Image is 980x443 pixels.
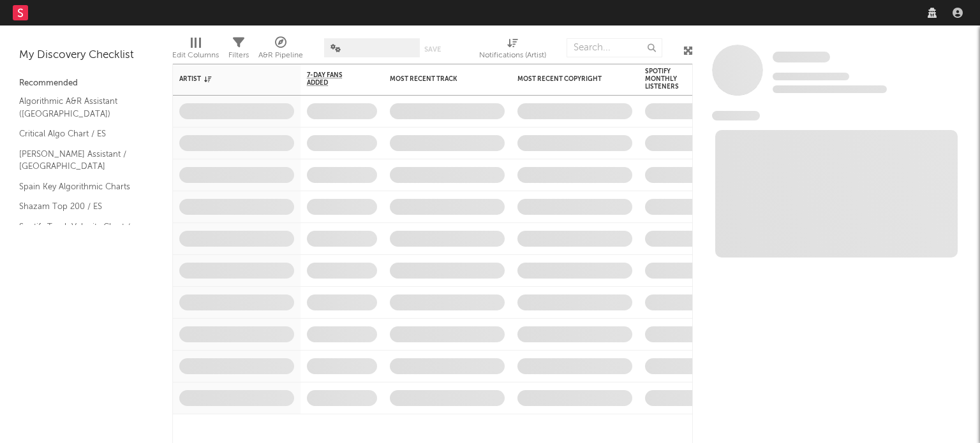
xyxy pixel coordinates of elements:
a: Shazam Top 200 / ES [19,200,140,214]
span: Some Artist [773,52,830,62]
div: Notifications (Artist) [479,32,546,69]
div: A&R Pipeline [258,48,303,63]
div: Artist [179,75,275,83]
div: Spotify Monthly Listeners [645,68,690,91]
a: Some Artist [773,51,830,64]
div: My Discovery Checklist [19,48,153,63]
a: Critical Algo Chart / ES [19,127,140,141]
div: Edit Columns [172,32,219,69]
div: Most Recent Copyright [517,75,613,83]
a: Spotify Track Velocity Chart / ES [19,220,140,246]
div: Notifications (Artist) [479,48,546,63]
a: Spain Key Algorithmic Charts [19,180,140,194]
a: [PERSON_NAME] Assistant / [GEOGRAPHIC_DATA] [19,147,140,173]
input: Search... [567,38,662,57]
span: Tracking Since: [DATE] [773,73,849,80]
a: Algorithmic A&R Assistant ([GEOGRAPHIC_DATA]) [19,94,140,120]
button: Save [424,46,441,53]
span: 0 fans last week [773,85,887,93]
span: News Feed [712,111,760,120]
div: A&R Pipeline [258,32,303,69]
div: Filters [228,32,249,69]
div: Filters [228,48,249,63]
div: Recommended [19,76,153,91]
div: Most Recent Track [390,75,486,83]
div: Edit Columns [172,48,219,63]
span: 7-Day Fans Added [307,71,358,87]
